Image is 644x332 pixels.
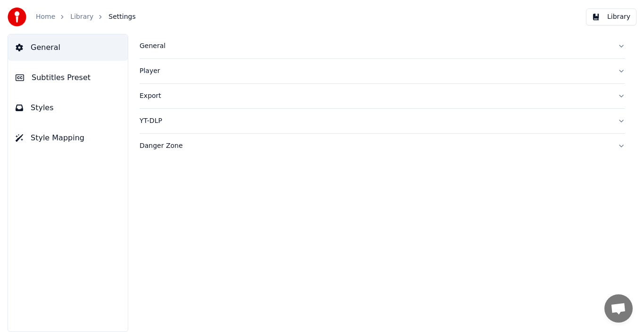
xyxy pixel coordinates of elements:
span: Style Mapping [31,132,84,144]
a: Library [70,12,93,22]
div: Danger Zone [140,141,610,151]
nav: breadcrumb [36,12,136,22]
button: General [140,34,625,58]
span: Settings [108,12,135,22]
div: Player [140,66,610,76]
button: Player [140,59,625,83]
button: Export [140,84,625,108]
a: Home [36,12,55,22]
button: General [8,34,128,61]
button: Subtitles Preset [8,65,128,91]
button: YT-DLP [140,109,625,133]
span: Subtitles Preset [32,72,91,83]
button: Library [586,8,636,25]
img: youka [8,8,26,26]
button: Style Mapping [8,125,128,151]
div: General [140,41,610,51]
span: Styles [31,102,54,113]
div: Open chat [604,294,633,323]
button: Styles [8,95,128,121]
div: Export [140,91,610,101]
div: YT-DLP [140,116,610,126]
span: General [31,42,60,53]
button: Danger Zone [140,134,625,158]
